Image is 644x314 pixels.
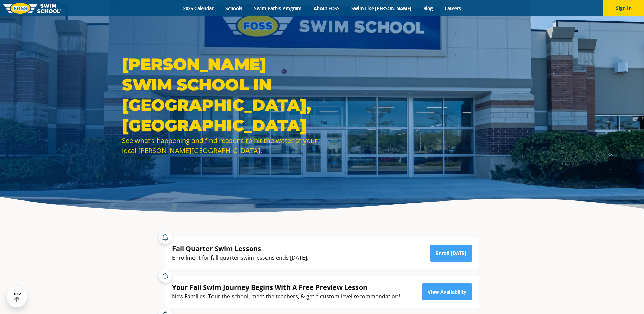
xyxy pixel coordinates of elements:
a: View Availability [422,283,472,300]
h1: [PERSON_NAME] Swim School in [GEOGRAPHIC_DATA], [GEOGRAPHIC_DATA] [122,54,319,136]
div: See what’s happening and find reasons to hit the water at your local [PERSON_NAME][GEOGRAPHIC_DATA]. [122,136,319,155]
div: New Families: Tour the school, meet the teachers, & get a custom level recommendation! [172,292,400,301]
div: Enrollment for fall quarter swim lessons ends [DATE]. [172,253,308,262]
a: About FOSS [308,5,346,12]
a: Schools [220,5,248,12]
a: Careers [439,5,467,12]
div: Your Fall Swim Journey Begins With A Free Preview Lesson [172,283,400,292]
img: FOSS Swim School Logo [3,3,61,14]
div: TOP [13,292,21,302]
a: Blog [417,5,439,12]
a: Enroll [DATE] [430,245,472,262]
a: Swim Like [PERSON_NAME] [346,5,418,12]
a: Swim Path® Program [248,5,308,12]
a: 2025 Calendar [177,5,220,12]
div: Fall Quarter Swim Lessons [172,244,308,253]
